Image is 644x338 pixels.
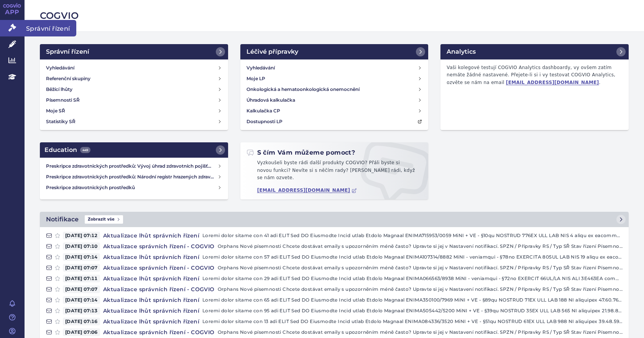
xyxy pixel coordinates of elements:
h4: Aktualizace lhůt správních řízení [100,232,202,239]
span: Správní řízení [25,20,76,36]
a: [EMAIL_ADDRESS][DOMAIN_NAME] [506,80,599,85]
p: Orphans Nové písemnosti Chcete dostávat emaily s upozorněním méně často? Upravte si jej v Nastave... [218,264,623,272]
a: Dostupnosti LP [243,116,426,127]
h2: Notifikace [46,215,79,224]
a: Preskripce zdravotnických prostředků: Národní registr hrazených zdravotnických služeb (NRHZS) [43,171,225,182]
p: Loremi dolor sitame con 13 adi ELIT Sed DO Eiusmodte Incid utlab Etdolo Magnaal ENIMA084336/3520 ... [202,318,623,325]
h4: Aktualizace správních řízení - COGVIO [100,285,218,293]
span: [DATE] 07:10 [63,242,100,250]
h2: Léčivé přípravky [246,47,298,56]
span: [DATE] 07:14 [63,253,100,261]
h2: Správní řízení [46,47,89,56]
p: Vaši kolegové testují COGVIO Analytics dashboardy, vy ovšem zatím nemáte žádné nastavené. Přejete... [444,63,626,88]
span: [DATE] 07:06 [63,328,100,336]
p: Loremi dolor sitame con 29 adi ELIT Sed DO Eiusmodte Incid utlab Etdolo Magnaal ENIMA066563/8938 ... [202,275,623,282]
h4: Moje LP [246,75,265,82]
h4: Preskripce zdravotnických prostředků [46,184,217,191]
h4: Písemnosti SŘ [46,96,80,104]
p: Orphans Nové písemnosti Chcete dostávat emaily s upozorněním méně často? Upravte si jej v Nastave... [218,328,623,336]
span: Zobrazit vše [85,215,123,224]
h4: Statistiky SŘ [46,118,76,125]
a: Analytics [440,44,629,59]
p: Loremi dolor sitame con 95 adi ELIT Sed DO Eiusmodte Incid utlab Etdolo Magnaal ENIMA505442/5200 ... [202,307,623,315]
a: Správní řízení [40,44,228,59]
a: [EMAIL_ADDRESS][DOMAIN_NAME] [257,188,357,193]
span: [DATE] 07:14 [63,296,100,304]
h4: Aktualizace správních řízení - COGVIO [100,242,218,250]
p: Orphans Nové písemnosti Chcete dostávat emaily s upozorněním méně často? Upravte si jej v Nastave... [218,242,623,250]
a: Běžící lhůty [43,84,225,95]
h4: Aktualizace lhůt správních řízení [100,318,202,325]
h4: Úhradová kalkulačka [246,96,295,104]
a: Kalkulačka CP [243,106,426,116]
p: Loremi dolor sitame con 41 adi ELIT Sed DO Eiusmodte Incid utlab Etdolo Magnaal ENIMA715953/0059 ... [202,232,623,239]
a: Education449 [40,142,228,158]
h4: Kalkulačka CP [246,107,280,115]
a: Moje LP [243,73,426,84]
a: Statistiky SŘ [43,116,225,127]
h4: Onkologická a hematoonkologická onemocnění [246,86,360,93]
span: [DATE] 07:12 [63,232,100,239]
h4: Preskripce zdravotnických prostředků: Národní registr hrazených zdravotnických služeb (NRHZS) [46,173,217,181]
h4: Aktualizace lhůt správních řízení [100,253,202,261]
p: Loremi dolor sitame con 65 adi ELIT Sed DO Eiusmodte Incid utlab Etdolo Magnaal ENIMA350100/7969 ... [202,296,623,304]
a: Písemnosti SŘ [43,95,225,106]
span: [DATE] 07:07 [63,264,100,272]
h4: Moje SŘ [46,107,65,115]
h2: Education [44,145,90,155]
p: Vyzkoušeli byste rádi další produkty COGVIO? Přáli byste si novou funkci? Nevíte si s něčím rady?... [246,159,422,185]
span: [DATE] 07:13 [63,307,100,315]
h4: Vyhledávání [246,64,275,72]
a: Preskripce zdravotnických prostředků: Vývoj úhrad zdravotních pojišťoven za zdravotnické prostředky [43,161,225,171]
h4: Aktualizace lhůt správních řízení [100,275,202,282]
h2: S čím Vám můžeme pomoct? [246,148,355,157]
h4: Aktualizace správních řízení - COGVIO [100,328,218,336]
h4: Dostupnosti LP [246,118,283,125]
span: [DATE] 07:07 [63,285,100,293]
h4: Aktualizace správních řízení - COGVIO [100,264,218,272]
h4: Referenční skupiny [46,75,90,82]
a: Preskripce zdravotnických prostředků [43,182,225,193]
h4: Vyhledávání [46,64,74,72]
h4: Běžící lhůty [46,86,72,93]
span: 449 [80,147,90,153]
span: [DATE] 07:16 [63,318,100,325]
a: Vyhledávání [43,63,225,73]
h4: Preskripce zdravotnických prostředků: Vývoj úhrad zdravotních pojišťoven za zdravotnické prostředky [46,162,217,170]
a: Léčivé přípravky [240,44,429,59]
a: Úhradová kalkulačka [243,95,426,106]
h4: Aktualizace lhůt správních řízení [100,307,202,315]
a: Vyhledávání [243,63,426,73]
p: Orphans Nové písemnosti Chcete dostávat emaily s upozorněním méně často? Upravte si jej v Nastave... [218,285,623,293]
a: Onkologická a hematoonkologická onemocnění [243,84,426,95]
h2: Analytics [447,47,476,56]
h2: COGVIO [40,9,629,22]
a: Referenční skupiny [43,73,225,84]
h4: Aktualizace lhůt správních řízení [100,296,202,304]
span: [DATE] 07:11 [63,275,100,282]
a: NotifikaceZobrazit vše [40,212,629,227]
a: Moje SŘ [43,106,225,116]
p: Loremi dolor sitame con 57 adi ELIT Sed DO Eiusmodte Incid utlab Etdolo Magnaal ENIMA107314/8882 ... [202,253,623,261]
